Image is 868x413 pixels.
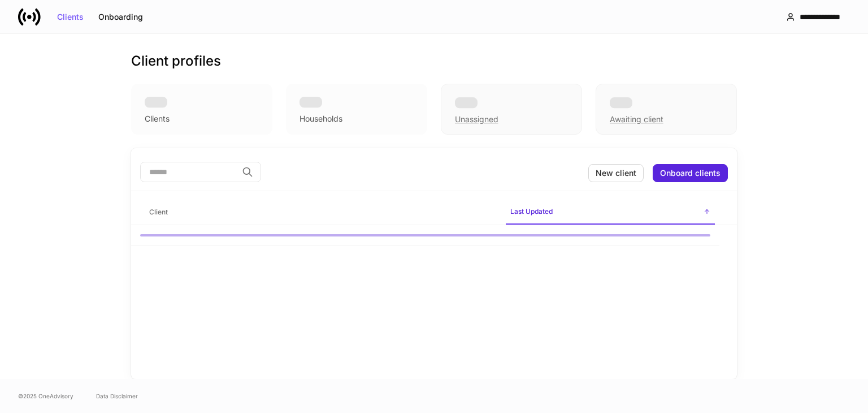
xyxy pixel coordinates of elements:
div: Onboard clients [660,169,721,177]
div: Awaiting client [596,84,737,135]
div: Households [300,113,342,124]
div: Clients [145,113,170,124]
div: Awaiting client [610,114,663,125]
div: Unassigned [455,114,498,125]
span: © 2025 OneAdvisory [18,392,73,401]
button: Onboarding [91,8,150,26]
span: Last Updated [506,200,715,225]
div: Onboarding [98,13,143,21]
div: New client [596,169,636,177]
button: Clients [50,8,91,26]
button: New client [588,164,644,182]
h6: Client [149,206,168,217]
a: Data Disclaimer [96,392,138,401]
h3: Client profiles [131,52,221,70]
h6: Last Updated [510,206,553,217]
span: Client [145,201,497,224]
div: Unassigned [441,84,582,135]
div: Clients [57,13,84,21]
button: Onboard clients [653,164,728,182]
